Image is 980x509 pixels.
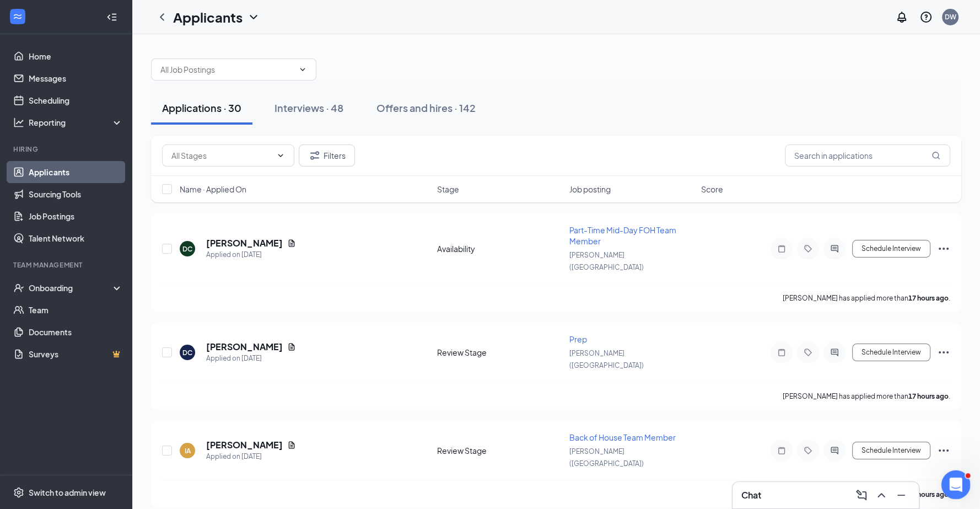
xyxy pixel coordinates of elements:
div: Hiring [13,144,121,154]
a: Team [29,299,123,321]
span: Score [701,184,723,195]
svg: Tag [801,244,815,253]
svg: ActiveChat [828,348,841,357]
p: [PERSON_NAME] has applied more than . [783,293,950,303]
svg: UserCheck [13,282,24,293]
svg: Minimize [895,489,908,502]
span: [PERSON_NAME] ([GEOGRAPHIC_DATA]) [569,349,644,369]
svg: Ellipses [937,346,950,359]
div: Applied on [DATE] [206,451,296,462]
a: Talent Network [29,227,123,249]
span: Job posting [569,184,611,195]
svg: Tag [801,446,815,455]
span: [PERSON_NAME] ([GEOGRAPHIC_DATA]) [569,447,644,468]
span: Stage [437,184,459,195]
div: Onboarding [29,282,114,293]
svg: Note [775,348,788,357]
input: All Stages [171,149,272,162]
svg: MagnifyingGlass [931,151,940,160]
p: [PERSON_NAME] has applied more than . [783,392,950,401]
button: ComposeMessage [853,486,870,504]
b: 17 hours ago [908,490,949,499]
div: Interviews · 48 [274,101,343,115]
svg: Ellipses [937,242,950,255]
a: Messages [29,67,123,89]
button: Filter Filters [299,144,355,167]
button: Schedule Interview [852,344,930,361]
button: ChevronUp [873,486,890,504]
svg: ComposeMessage [855,489,868,502]
svg: Collapse [106,12,117,23]
div: DW [945,12,956,22]
svg: Filter [308,149,321,162]
svg: Notifications [895,10,908,24]
b: 17 hours ago [908,392,949,400]
h1: Applicants [173,8,243,26]
svg: Ellipses [937,444,950,457]
div: Reporting [29,117,123,128]
b: 17 hours ago [908,294,949,302]
a: Home [29,45,123,67]
svg: Note [775,244,788,253]
svg: WorkstreamLogo [12,11,23,22]
div: DC [182,244,192,254]
svg: ActiveChat [828,244,841,253]
div: Availability [437,243,563,254]
div: Applied on [DATE] [206,249,296,260]
div: DC [182,348,192,357]
span: Back of House Team Member [569,432,676,442]
svg: Document [287,441,296,449]
div: IA [185,446,191,456]
a: Documents [29,321,123,343]
input: All Job Postings [160,63,294,76]
svg: Analysis [13,117,24,128]
button: Minimize [892,486,910,504]
h3: Chat [741,489,761,501]
svg: QuestionInfo [919,10,933,24]
svg: ChevronLeft [155,10,169,24]
span: Part-Time Mid-Day FOH Team Member [569,225,676,246]
iframe: Intercom live chat [941,470,971,500]
h5: [PERSON_NAME] [206,237,283,249]
a: SurveysCrown [29,343,123,365]
div: Applied on [DATE] [206,353,296,364]
svg: ChevronDown [247,10,260,24]
a: Applicants [29,161,123,183]
svg: ActiveChat [828,446,841,455]
span: Name · Applied On [180,184,246,195]
button: Schedule Interview [852,442,930,459]
div: Offers and hires · 142 [376,101,476,115]
span: [PERSON_NAME] ([GEOGRAPHIC_DATA]) [569,251,644,271]
div: Applications · 30 [162,101,241,115]
svg: Document [287,342,296,351]
div: Review Stage [437,347,563,358]
a: Sourcing Tools [29,183,123,205]
svg: Document [287,239,296,248]
div: Switch to admin view [29,487,106,498]
h5: [PERSON_NAME] [206,439,283,451]
input: Search in applications [785,144,950,167]
h5: [PERSON_NAME] [206,341,283,353]
svg: ChevronUp [875,489,888,502]
span: Prep [569,334,587,344]
svg: Settings [13,487,24,498]
button: Schedule Interview [852,240,930,258]
svg: ChevronDown [276,151,285,160]
a: Job Postings [29,205,123,227]
a: Scheduling [29,89,123,111]
svg: Tag [801,348,815,357]
svg: Note [775,446,788,455]
div: Team Management [13,260,121,270]
svg: ChevronDown [298,65,307,74]
div: Review Stage [437,445,563,456]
